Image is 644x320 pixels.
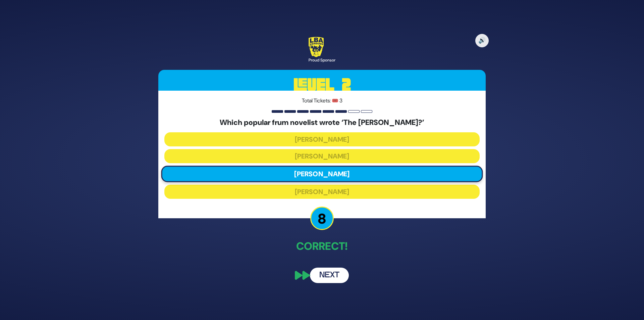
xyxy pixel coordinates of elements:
[158,238,486,254] p: Correct!
[161,166,483,182] button: [PERSON_NAME]
[164,118,480,127] h5: Which popular frum novelist wrote ‘The [PERSON_NAME]?’
[158,70,486,100] h3: Level 2
[309,57,335,63] div: Proud Sponsor
[164,97,480,105] p: Total Tickets: 🎟️ 3
[309,37,324,57] img: LBA
[310,207,334,230] p: 8
[164,185,480,199] button: [PERSON_NAME]
[310,268,349,283] button: Next
[164,132,480,146] button: [PERSON_NAME]
[475,34,489,47] button: 🔊
[164,149,480,163] button: [PERSON_NAME]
